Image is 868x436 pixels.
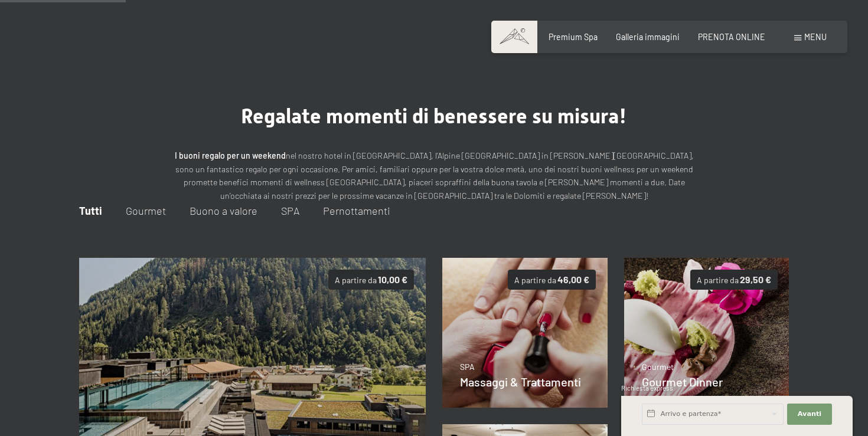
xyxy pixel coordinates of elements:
span: Menu [804,32,827,42]
p: nel nostro hotel in [GEOGRAPHIC_DATA], l’Alpine [GEOGRAPHIC_DATA] in [PERSON_NAME][GEOGRAPHIC_DAT... [174,149,694,202]
strong: I buoni regalo per un weekend [175,150,286,160]
span: Richiesta express [621,384,673,392]
span: Regalate momenti di benessere su misura! [241,104,627,128]
span: Avanti [798,409,821,419]
a: Galleria immagini [616,32,680,42]
a: Premium Spa [549,32,598,42]
button: Avanti [787,404,832,425]
a: PRENOTA ONLINE [698,32,765,42]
